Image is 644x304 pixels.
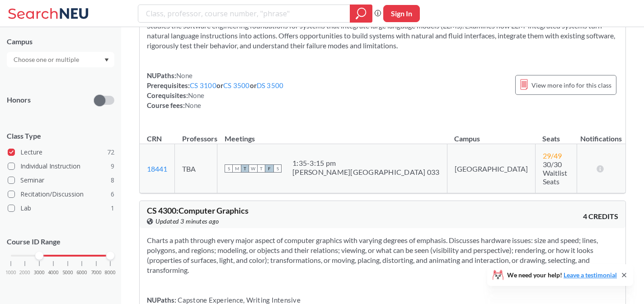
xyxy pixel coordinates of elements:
[111,175,114,185] span: 8
[564,271,617,279] a: Leave a testimonial
[147,164,167,173] a: 18441
[383,5,420,22] button: Sign In
[447,125,535,144] th: Campus
[535,125,577,144] th: Seats
[111,161,114,171] span: 9
[292,168,440,177] div: [PERSON_NAME][GEOGRAPHIC_DATA] 033
[292,159,440,168] div: 1:35 - 3:15 pm
[531,80,611,91] span: View more info for this class
[175,125,217,144] th: Professors
[543,151,562,160] span: 29 / 49
[190,81,216,89] a: CS 3100
[447,144,535,193] td: [GEOGRAPHIC_DATA]
[350,5,372,23] div: magnifying glass
[225,164,233,173] span: S
[34,270,45,275] span: 3000
[257,81,284,89] a: DS 3500
[9,54,85,65] input: Choose one or multiple
[91,270,102,275] span: 7000
[145,6,343,21] input: Class, professor, course number, "phrase"
[111,189,114,199] span: 6
[543,160,567,186] span: 30/30 Waitlist Seats
[8,202,114,214] label: Lab
[273,164,282,173] span: S
[185,101,201,109] span: None
[76,270,87,275] span: 6000
[249,164,257,173] span: W
[175,144,217,193] td: TBA
[104,58,109,62] svg: Dropdown arrow
[107,147,114,157] span: 72
[8,188,114,200] label: Recitation/Discussion
[155,216,219,226] span: Updated 3 minutes ago
[356,7,367,20] svg: magnifying glass
[147,70,283,110] div: NUPaths: Prerequisites: or or Corequisites: Course fees:
[223,81,250,89] a: CS 3500
[8,174,114,186] label: Seminar
[188,91,204,99] span: None
[111,203,114,213] span: 1
[241,164,249,173] span: T
[147,235,618,275] section: Charts a path through every major aspect of computer graphics with varying degrees of emphasis. D...
[577,125,626,144] th: Notifications
[217,125,447,144] th: Meetings
[233,164,241,173] span: M
[265,164,273,173] span: F
[62,270,73,275] span: 5000
[8,160,114,172] label: Individual Instruction
[8,146,114,158] label: Lecture
[7,52,114,67] div: Dropdown arrow
[176,71,193,80] span: None
[176,296,301,304] span: Capstone Experience, Writing Intensive
[7,37,114,47] div: Campus
[105,270,116,275] span: 8000
[147,134,162,144] div: CRN
[5,270,16,275] span: 1000
[507,272,617,278] span: We need your help!
[583,211,618,221] span: 4 CREDITS
[48,270,59,275] span: 4000
[7,95,31,105] p: Honors
[257,164,265,173] span: T
[147,206,249,215] span: CS 4300 : Computer Graphics
[7,237,114,247] p: Course ID Range
[7,131,114,141] span: Class Type
[147,21,618,51] section: Studies the software engineering foundations for systems that integrate large language models (LL...
[19,270,30,275] span: 2000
